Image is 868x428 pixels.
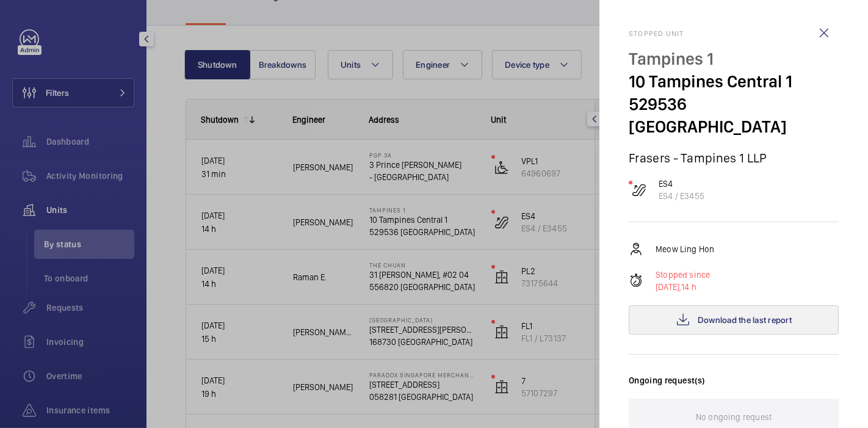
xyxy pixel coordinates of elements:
[656,269,710,281] p: Stopped since
[629,150,839,165] p: Frasers - Tampines 1 LLP
[629,93,839,138] p: 529536 [GEOGRAPHIC_DATA]
[629,374,839,399] h3: Ongoing request(s)
[656,243,714,255] p: Meow Ling Hon
[659,190,704,202] p: ES4 / E3455
[659,178,704,190] p: ES4
[629,305,839,335] button: Download the last report
[656,282,681,292] span: [DATE],
[629,70,839,93] p: 10 Tampines Central 1
[629,29,839,38] h2: Stopped unit
[632,183,646,197] img: escalator.svg
[656,281,710,293] p: 14 h
[629,48,839,70] p: Tampines 1
[698,315,792,325] span: Download the last report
